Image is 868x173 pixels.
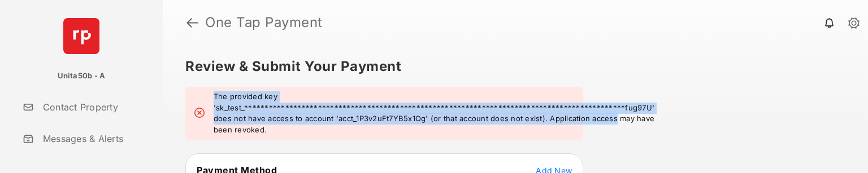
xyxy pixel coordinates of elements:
[58,70,106,82] p: Unita50b - A
[18,125,163,152] a: Messages & Alerts
[185,60,836,73] h5: Review & Submit Your Payment
[18,94,163,121] a: Contact Property
[205,16,323,29] strong: One Tap Payment
[63,18,99,54] img: svg+xml;base64,PHN2ZyB4bWxucz0iaHR0cDovL3d3dy53My5vcmcvMjAwMC9zdmciIHdpZHRoPSI2NCIgaGVpZ2h0PSI2NC...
